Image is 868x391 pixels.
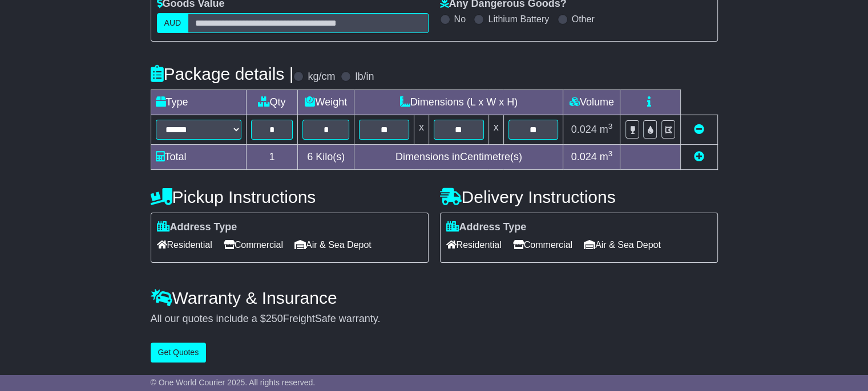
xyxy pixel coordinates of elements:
[694,124,704,135] a: Remove this item
[446,221,527,234] label: Address Type
[308,71,335,83] label: kg/cm
[151,144,246,169] td: Total
[266,313,283,324] span: 250
[355,71,374,83] label: lb/in
[246,89,298,115] td: Qty
[454,14,466,25] label: No
[157,13,189,33] label: AUD
[572,14,595,25] label: Other
[151,378,316,387] span: © One World Courier 2025. All rights reserved.
[608,149,613,158] sup: 3
[151,313,718,325] div: All our quotes include a $ FreightSafe warranty.
[571,124,597,135] span: 0.024
[440,188,718,206] h4: Delivery Instructions
[354,89,563,115] td: Dimensions (L x W x H)
[584,236,661,254] span: Air & Sea Depot
[298,89,354,115] td: Weight
[157,236,212,254] span: Residential
[294,236,372,254] span: Air & Sea Depot
[151,343,207,363] button: Get Quotes
[608,122,613,131] sup: 3
[563,89,620,115] td: Volume
[246,144,298,169] td: 1
[354,144,563,169] td: Dimensions in Centimetre(s)
[307,151,313,162] span: 6
[488,115,503,144] td: x
[151,89,246,115] td: Type
[414,115,429,144] td: x
[600,124,613,135] span: m
[151,64,294,83] h4: Package details |
[694,151,704,162] a: Add new item
[446,236,502,254] span: Residential
[151,288,718,307] h4: Warranty & Insurance
[600,151,613,162] span: m
[298,144,354,169] td: Kilo(s)
[157,221,237,234] label: Address Type
[513,236,572,254] span: Commercial
[488,14,549,25] label: Lithium Battery
[224,236,283,254] span: Commercial
[571,151,597,162] span: 0.024
[151,188,429,206] h4: Pickup Instructions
